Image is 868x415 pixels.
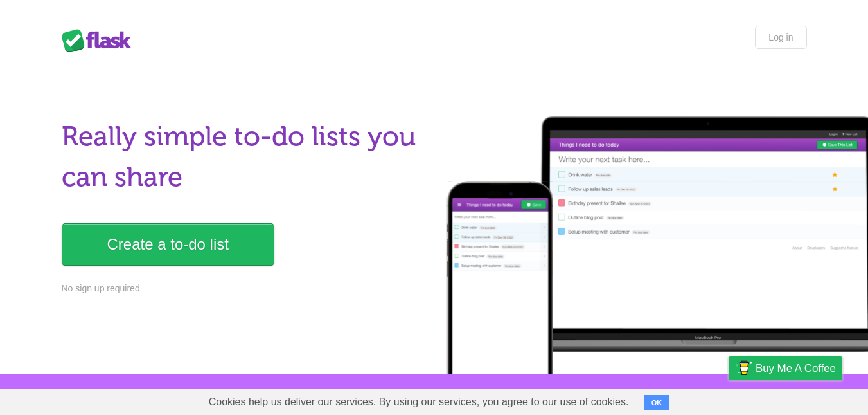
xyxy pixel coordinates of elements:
[196,389,642,415] span: Cookies help us deliver our services. By using our services, you agree to our use of cookies.
[756,357,836,380] span: Buy me a coffee
[62,282,427,295] p: No sign up required
[735,357,752,379] img: Buy me a coffee
[62,29,139,52] div: Flask Lists
[729,356,842,380] a: Buy me a coffee
[644,395,669,410] button: OK
[62,223,274,266] a: Create a to-do list
[755,26,806,49] a: Log in
[62,116,427,198] h1: Really simple to-do lists you can share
